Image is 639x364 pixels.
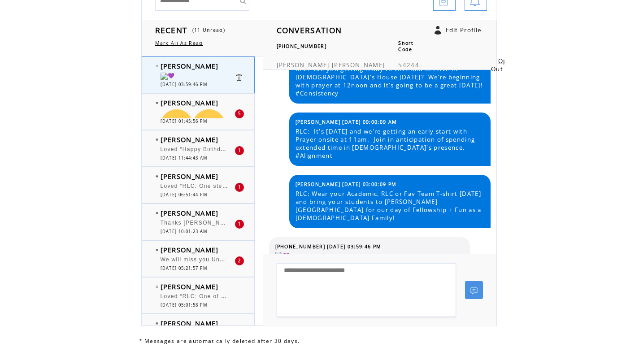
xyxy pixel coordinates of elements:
[296,181,397,187] span: [PERSON_NAME] [DATE] 03:00:09 PM
[446,26,482,34] a: Edit Profile
[161,118,208,124] span: [DATE] 01:45:56 PM
[161,208,219,217] span: [PERSON_NAME]
[161,319,219,328] span: [PERSON_NAME]
[161,61,219,70] span: [PERSON_NAME]
[161,282,219,291] span: [PERSON_NAME]
[235,183,244,192] div: 1
[277,43,327,49] span: [PHONE_NUMBER]
[161,73,175,80] img: 💜
[277,25,342,35] span: CONVERSATION
[156,139,158,141] img: bulletFull.png
[235,109,244,118] div: 5
[155,40,203,46] a: Mark All As Read
[235,73,243,82] a: Click to delete these messgaes
[491,57,510,73] a: Opt Out
[161,192,208,198] span: [DATE] 06:51:44 PM
[296,190,484,222] span: RLC: Wear your Academic, RLC or Fav Team T-shirt [DATE] and bring your students to [PERSON_NAME][...
[161,217,394,226] span: Thanks [PERSON_NAME] & First [DEMOGRAPHIC_DATA] Dr [PERSON_NAME]
[156,102,158,104] img: bulletFull.png
[161,135,219,144] span: [PERSON_NAME]
[161,98,219,107] span: [PERSON_NAME]
[193,109,225,142] img: 🙏
[161,254,283,263] span: We will miss you Uncle [PERSON_NAME]
[275,252,291,260] img: 💜
[139,337,300,345] span: * Messages are automatically deleted after 30 days.
[398,40,413,52] span: Short Code
[398,61,419,69] span: 54244
[192,27,226,33] span: (11 Unread)
[156,212,158,214] img: bulletFull.png
[275,243,382,250] span: [PHONE_NUMBER] [DATE] 03:59:46 PM
[161,109,193,142] img: 🙏
[156,286,158,288] img: bulletEmpty.png
[156,65,158,67] img: bulletEmpty.png
[161,245,219,254] span: [PERSON_NAME]
[161,155,208,161] span: [DATE] 11:44:43 AM
[161,229,208,234] span: [DATE] 10:01:23 AM
[156,249,158,251] img: bulletFull.png
[235,146,244,155] div: 1
[332,61,385,69] span: [PERSON_NAME]
[161,172,219,181] span: [PERSON_NAME]
[161,82,208,87] span: [DATE] 03:59:46 PM
[296,119,397,125] span: [PERSON_NAME] [DATE] 09:00:09 AM
[235,220,244,229] div: 1
[435,26,441,35] a: Click to edit user profile
[161,265,208,271] span: [DATE] 05:21:57 PM
[156,175,158,178] img: bulletFull.png
[155,25,188,35] span: RECENT
[235,256,244,265] div: 2
[296,65,484,97] span: RLC: Are you getting ready to Give and Receive in [DEMOGRAPHIC_DATA]'s House [DATE]? We're beginn...
[161,302,208,308] span: [DATE] 05:01:58 PM
[277,61,330,69] span: [PERSON_NAME]
[156,322,158,325] img: bulletFull.png
[296,127,484,160] span: RLC: It's [DATE] and we're getting an early start with Prayer onsite at 11am. Join in anticipatio...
